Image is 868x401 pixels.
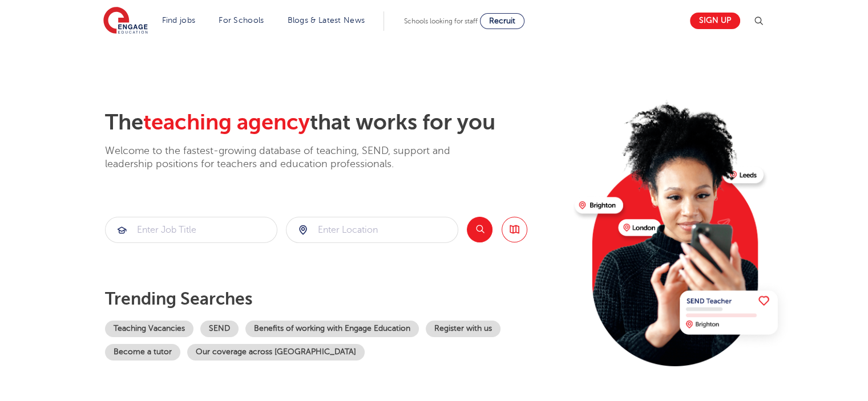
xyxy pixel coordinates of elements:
a: Find jobs [162,16,196,25]
button: Search [467,217,492,242]
a: Teaching Vacancies [105,321,193,337]
span: Schools looking for staff [404,17,478,25]
p: Welcome to the fastest-growing database of teaching, SEND, support and leadership positions for t... [105,144,482,171]
a: Become a tutor [105,344,180,361]
a: Recruit [480,13,524,29]
span: teaching agency [143,110,310,135]
h2: The that works for you [105,110,566,136]
a: Sign up [690,13,740,29]
div: Submit [286,217,458,243]
a: SEND [200,321,239,337]
p: Trending searches [105,289,566,309]
a: Register with us [426,321,500,337]
input: Submit [286,217,458,242]
a: Blogs & Latest News [288,16,365,25]
div: Submit [105,217,277,243]
a: For Schools [219,16,264,25]
span: Recruit [489,17,515,25]
img: Engage Education [103,7,148,35]
a: Benefits of working with Engage Education [245,321,419,337]
input: Submit [106,217,277,242]
a: Our coverage across [GEOGRAPHIC_DATA] [187,344,365,361]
